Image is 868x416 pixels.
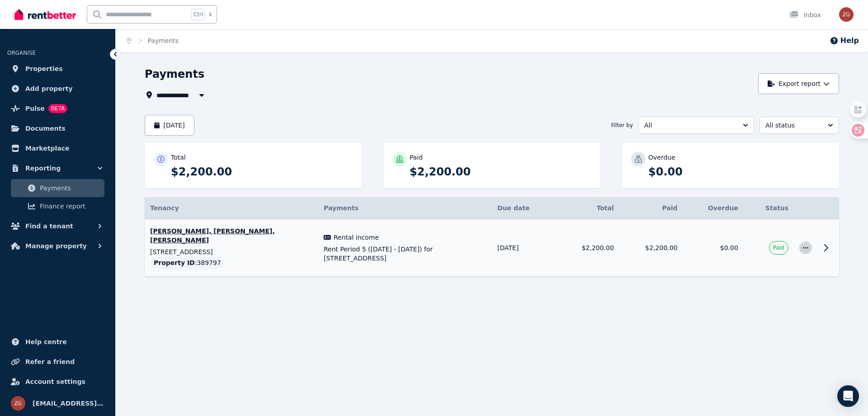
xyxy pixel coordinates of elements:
[7,373,108,391] a: Account settings
[25,163,61,174] span: Reporting
[145,115,194,136] button: [DATE]
[7,139,108,157] a: Marketplace
[11,179,104,197] a: Payments
[324,204,359,212] span: Payments
[25,103,45,114] span: Pulse
[410,153,423,162] p: Paid
[25,241,87,251] span: Manage property
[619,219,683,277] td: $2,200.00
[789,10,821,19] div: Inbox
[759,117,839,134] button: All status
[773,244,784,251] span: Paid
[492,219,556,277] td: [DATE]
[171,153,186,162] p: Total
[25,63,63,74] span: Properties
[765,121,821,130] span: All status
[7,80,108,98] a: Add property
[148,37,179,44] a: Payments
[40,201,101,212] span: Finance report
[556,197,619,219] th: Total
[638,117,754,134] button: All
[48,104,67,113] span: BETA
[14,8,76,21] img: RentBetter
[556,219,619,277] td: $2,200.00
[7,353,108,371] a: Refer a friend
[324,245,486,263] span: Rent Period 5 ([DATE] - [DATE]) for [STREET_ADDRESS]
[7,50,36,56] span: ORGANISE
[154,258,195,267] span: Property ID
[191,9,205,20] span: Ctrl
[25,376,85,387] span: Account settings
[334,233,379,242] span: Rental income
[7,119,108,137] a: Documents
[7,333,108,351] a: Help centre
[25,336,67,347] span: Help centre
[145,67,204,81] h1: Payments
[7,159,108,177] button: Reporting
[11,396,25,411] img: zgczzw@hotmail.com
[839,7,854,22] img: zgczzw@hotmail.com
[209,11,212,18] span: k
[25,143,69,154] span: Marketplace
[492,197,556,219] th: Due date
[410,165,591,179] p: $2,200.00
[648,153,675,162] p: Overdue
[837,385,859,407] div: Open Intercom Messenger
[40,183,101,194] span: Payments
[830,35,859,46] button: Help
[619,197,683,219] th: Paid
[25,123,66,134] span: Documents
[150,227,313,245] p: [PERSON_NAME], [PERSON_NAME], [PERSON_NAME]
[611,122,633,129] span: Filter by
[7,99,108,118] a: PulseBETA
[744,197,794,219] th: Status
[648,165,830,179] p: $0.00
[683,197,744,219] th: Overdue
[11,197,104,215] a: Finance report
[758,73,839,94] button: Export report
[7,237,108,255] button: Manage property
[150,256,225,269] div: : 389797
[150,247,313,256] p: [STREET_ADDRESS]
[171,165,353,179] p: $2,200.00
[25,356,75,367] span: Refer a friend
[7,60,108,78] a: Properties
[7,217,108,235] button: Find a tenant
[25,83,73,94] span: Add property
[145,197,318,219] th: Tenancy
[25,221,73,232] span: Find a tenant
[116,29,189,52] nav: Breadcrumb
[33,398,104,409] span: [EMAIL_ADDRESS][DOMAIN_NAME]
[644,121,736,130] span: All
[720,244,738,251] span: $0.00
